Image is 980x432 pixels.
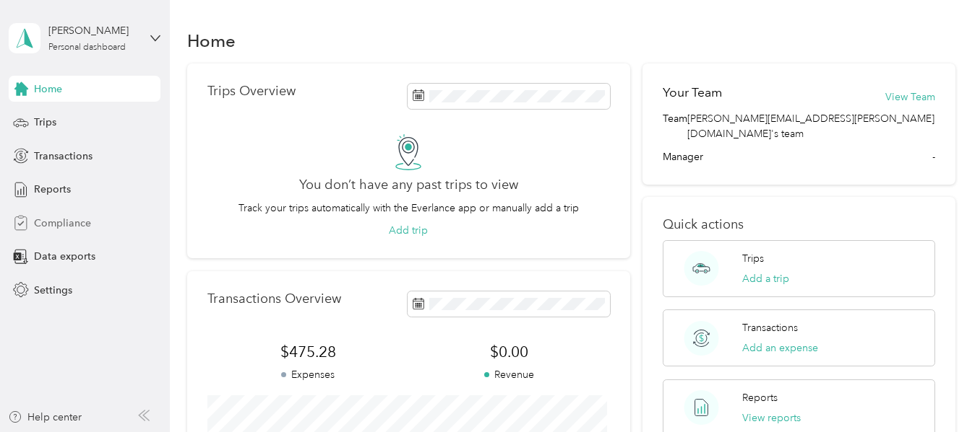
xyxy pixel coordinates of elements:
span: $0.00 [408,342,609,362]
span: Home [34,81,62,97]
div: [PERSON_NAME] [48,23,139,38]
p: Expenses [207,367,408,382]
span: Settings [34,283,72,298]
p: Reports [742,390,778,405]
iframe: Everlance-gr Chat Button Frame [899,351,980,432]
span: [PERSON_NAME][EMAIL_ADDRESS][PERSON_NAME][DOMAIN_NAME]'s team [687,111,934,141]
div: Personal dashboard [48,43,126,52]
span: $475.28 [207,342,408,362]
button: Help center [8,410,82,425]
button: View Team [885,89,935,105]
span: Trips [34,115,56,130]
p: Quick actions [663,217,934,232]
button: Add trip [389,223,428,238]
p: Transactions [742,320,798,335]
span: Reports [34,182,71,197]
button: Add a trip [742,271,789,286]
span: Team [663,111,687,141]
p: Track your trips automatically with the Everlance app or manually add a trip [238,200,579,216]
p: Trips [742,251,764,266]
p: Revenue [408,367,609,382]
span: - [932,149,935,164]
h2: Your Team [663,84,722,102]
p: Trips Overview [207,84,296,99]
h1: Home [187,33,236,48]
h2: You don’t have any past trips to view [299,177,518,193]
span: Manager [663,149,703,164]
button: Add an expense [742,340,818,356]
span: Compliance [34,216,91,231]
button: View reports [742,410,801,426]
span: Data exports [34,249,95,264]
p: Transactions Overview [207,291,341,307]
span: Transactions [34,149,93,164]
